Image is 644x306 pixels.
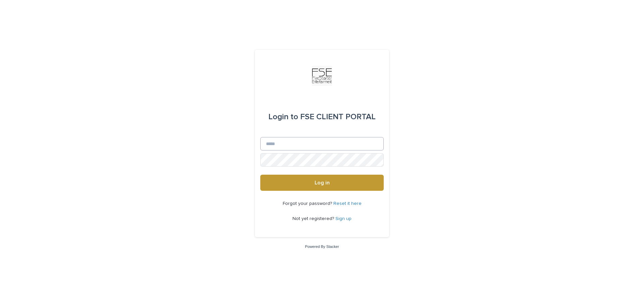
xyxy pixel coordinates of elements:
span: Forgot your password? [283,201,333,206]
a: Reset it here [333,201,362,206]
span: Login to [268,113,298,121]
a: Powered By Stacker [305,245,339,249]
span: Log in [315,180,330,185]
button: Log in [260,175,384,191]
span: Not yet registered? [292,216,335,221]
img: Km9EesSdRbS9ajqhBzyo [312,66,332,86]
div: FSE CLIENT PORTAL [268,107,376,126]
a: Sign up [335,216,352,221]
